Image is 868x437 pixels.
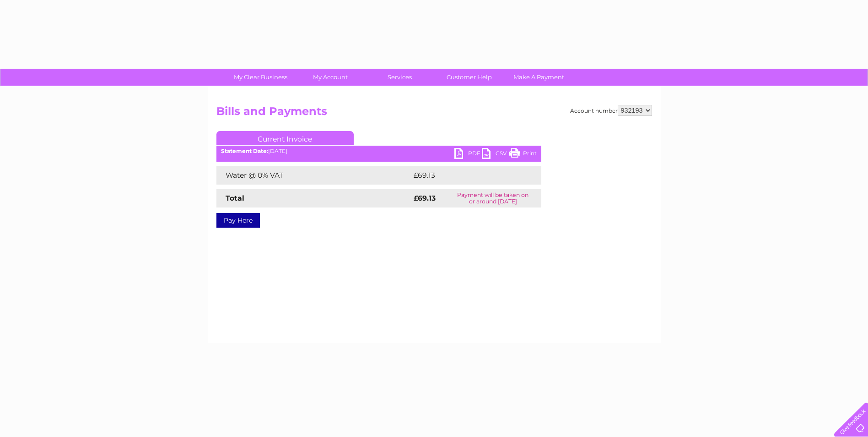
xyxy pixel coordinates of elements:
[454,148,482,161] a: PDF
[414,194,436,202] strong: £69.13
[221,147,268,154] b: Statement Date:
[445,189,541,208] td: Payment will be taken on or around [DATE]
[216,131,354,145] a: Current Invoice
[482,148,509,161] a: CSV
[216,166,411,185] td: Water @ 0% VAT
[216,148,541,154] div: [DATE]
[411,166,522,185] td: £69.13
[292,69,368,86] a: My Account
[216,213,260,228] a: Pay Here
[362,69,437,86] a: Services
[570,105,652,116] div: Account number
[431,69,507,86] a: Customer Help
[501,69,577,86] a: Make A Payment
[509,148,537,161] a: Print
[226,194,244,202] strong: Total
[223,69,298,86] a: My Clear Business
[216,105,652,122] h2: Bills and Payments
